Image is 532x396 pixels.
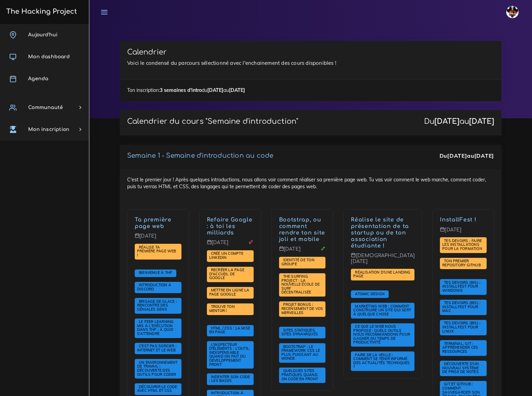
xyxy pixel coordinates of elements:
[137,344,177,352] span: C'est pas sorcier : internet et le web
[281,274,320,295] a: The Surfing Project : la nouvelle école de surf décentralisée
[442,280,480,293] span: Tes devoirs (bis) : Installfest pour Windows
[137,360,178,377] span: Un environnement de travail : découverte des outils pour coder
[353,291,386,296] a: Atomic Design
[353,270,410,279] a: Réalisation d'une landing page
[442,259,483,267] span: Ton premier repository GitHub
[137,245,176,257] a: Réalise ta première page web !
[209,304,235,313] a: Trouve ton mentor !
[281,328,320,337] a: Sites statiques, sites dynamiques
[137,320,174,336] a: Le Peer learning mis à l'exécution dans THP : à quoi s'attendre
[28,127,69,132] span: Mon inscription
[207,217,253,236] a: Refaire Google : à toi les milliards
[442,301,480,313] a: Tes devoirs (bis) : Installfest pour MAC
[440,152,494,160] div: Du au
[440,217,476,223] a: InstallFest !
[137,299,177,312] a: Brisage de glace : rencontre des géniales gens
[4,8,77,15] h3: The Hacking Project
[447,152,467,159] strong: [DATE]
[279,246,326,257] p: [DATE]
[351,217,409,249] a: Réalise le site de présentation de ta startup ou de ton association étudiante !
[209,288,250,297] span: Mettre en ligne la page Google
[442,259,483,268] a: Ton premier repository GitHub
[279,217,325,242] a: Bootstrap, ou comment rendre ton site joli et mobile
[469,117,494,125] strong: [DATE]
[506,6,519,18] img: avatar
[28,32,57,37] span: Aujourd'hui
[160,87,202,93] strong: 3 semaines d'intro
[135,217,171,229] a: Ta première page web
[424,117,494,126] div: Du au
[207,87,223,93] strong: [DATE]
[207,240,254,251] p: [DATE]
[353,304,411,316] span: Marketing web : comment construire un site qui sert à quelque chose
[209,326,250,335] a: HTML / CSS : la mise en page
[442,321,480,334] a: Tes devoirs (bis) : Installfest pour Linux
[442,361,480,374] span: Découverte d'un nouveau système de prise de notes
[229,87,245,93] strong: [DATE]
[281,302,323,315] a: PROJET BONUS : recensement de vos merveilles
[137,271,174,275] a: Bienvenue à THP
[209,326,250,335] span: HTML / CSS : la mise en page
[442,238,484,251] span: Tes devoirs : faire les installations pour la formation
[442,280,480,293] a: Tes devoirs (bis) : Installfest pour Windows
[137,299,177,312] span: Brisage de glace : rencontre des géniales gens
[137,283,171,292] a: Introduction à Discord
[281,344,320,361] a: Bootstrap : le framework CSS le plus puissant au monde
[281,302,323,315] span: PROJET BONUS : recensement de vos merveilles
[127,117,298,126] p: Calendrier du cours "Semaine d'introduction"
[28,54,70,59] span: Mon dashboard
[127,152,273,159] a: Semaine 1 - Semaine d'introduction au code
[209,375,250,384] a: Indenter son code : les bases
[28,76,48,81] span: Agenda
[281,328,320,337] span: Sites statiques, sites dynamiques
[434,117,459,125] strong: [DATE]
[353,304,411,317] a: Marketing web : comment construire un site qui sert à quelque chose
[281,274,320,295] span: The Surfing Project : la nouvelle école de surf décentralisée
[442,300,480,313] span: Tes devoirs (bis) : Installfest pour MAC
[440,227,487,238] p: [DATE]
[281,369,320,381] a: Quelques sites pratiques quand on code en front
[209,304,235,313] span: Trouve ton mentor !
[209,267,244,280] span: Recréer la page d'accueil de Google
[137,344,177,353] a: C'est pas sorcier : internet et le web
[442,239,484,251] a: Tes devoirs : faire les installations pour la formation
[442,341,478,354] span: Terminal, Git : appréhender ces ressources
[137,385,177,394] a: Découvrir le code avec HTML et CSS
[137,360,178,377] a: Un environnement de travail : découverte des outils pour coder
[474,152,494,159] strong: [DATE]
[137,384,177,393] span: Découvrir le code avec HTML et CSS
[353,270,410,279] span: Réalisation d'une landing page
[442,362,480,374] a: Découverte d'un nouveau système de prise de notes
[353,324,410,345] a: Ce que le web nous propose : quels outils nous recommandons pour gagner du temps de productivité
[127,48,494,57] h3: Calendrier
[28,105,63,110] span: Communauté
[120,79,501,101] div: Ton inscription: du au
[281,368,320,381] span: Quelques sites pratiques quand on code en front
[209,288,250,297] a: Mettre en ligne la page Google
[137,283,171,291] span: Introduction à Discord
[135,233,181,244] p: [DATE]
[209,251,243,260] span: Créé un compte LinkedIn
[353,352,410,369] a: Faire de la veille : comment se tenir informé des actualités techniques ?
[442,341,478,354] a: Terminal, Git : appréhender ces ressources
[281,258,314,267] a: Identité de ton groupe
[127,59,494,67] p: Voici le condensé du parcours sélectionné avec l'enchainement des cours disponibles !
[209,268,244,280] a: Recréer la page d'accueil de Google
[351,253,414,269] p: [DEMOGRAPHIC_DATA][DATE]
[137,270,174,275] span: Bienvenue à THP
[209,342,249,367] a: L'inspecteur d'éléments : l'outil indispensable quand on fait du développement front
[209,251,243,260] a: Créé un compte LinkedIn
